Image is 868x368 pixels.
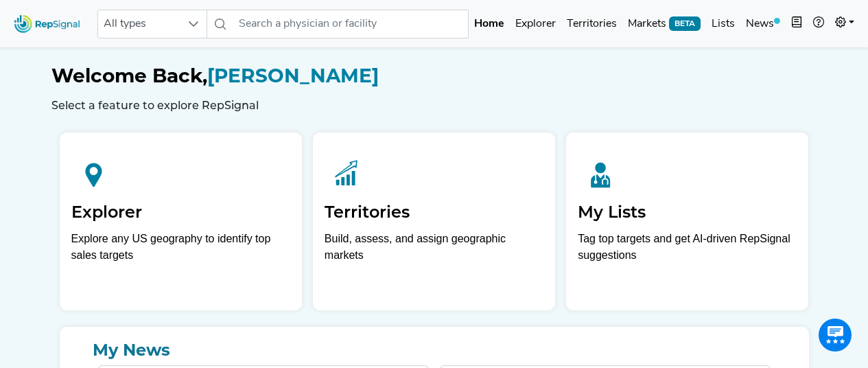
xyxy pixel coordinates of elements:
a: Explorer [510,10,561,38]
a: My News [71,338,798,363]
h2: My Lists [578,203,797,222]
a: TerritoriesBuild, assess, and assign geographic markets [313,133,555,310]
h2: Territories [325,203,543,222]
p: Tag top targets and get AI-driven RepSignal suggestions [578,231,797,271]
span: Welcome Back, [51,64,207,87]
button: Intel Book [786,10,808,38]
a: My ListsTag top targets and get AI-driven RepSignal suggestions [566,133,808,310]
p: Build, assess, and assign geographic markets [325,231,543,271]
a: Home [469,10,510,38]
a: MarketsBETA [622,10,706,38]
span: BETA [669,16,701,30]
a: Lists [706,10,740,38]
h1: [PERSON_NAME] [51,65,817,88]
a: News [740,10,786,38]
span: All types [98,10,180,38]
h6: Select a feature to explore RepSignal [51,99,817,112]
input: Search a physician or facility [233,10,469,38]
a: ExplorerExplore any US geography to identify top sales targets [60,133,302,310]
h2: Explorer [71,203,290,222]
div: Explore any US geography to identify top sales targets [71,231,290,264]
a: Territories [561,10,622,38]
